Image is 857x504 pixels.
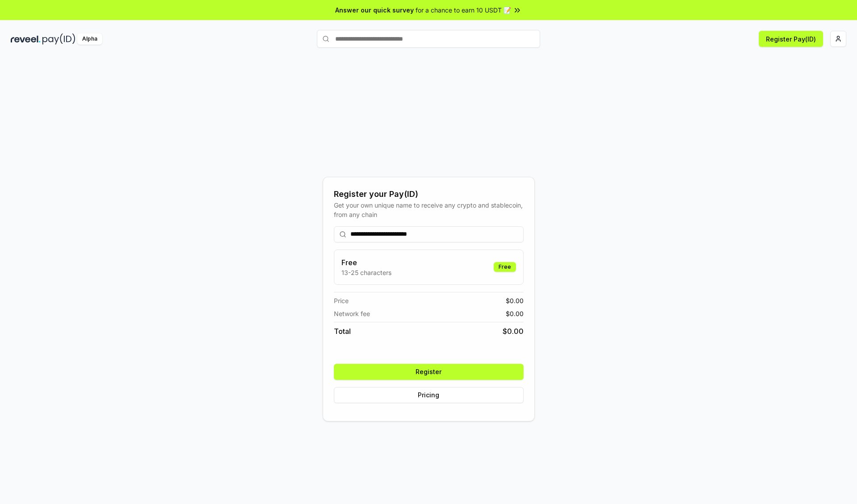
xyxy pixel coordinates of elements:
[494,262,516,272] div: Free
[759,31,823,47] button: Register Pay(ID)
[334,364,524,380] button: Register
[334,188,524,200] div: Register your Pay(ID)
[334,326,351,337] span: Total
[334,200,524,219] div: Get your own unique name to receive any crypto and stablecoin, from any chain
[341,268,391,277] p: 13-25 characters
[503,326,524,337] span: $ 0.00
[42,33,75,45] img: pay_id
[334,296,349,305] span: Price
[335,5,414,15] span: Answer our quick survey
[341,257,391,268] h3: Free
[11,33,41,45] img: reveel_dark
[77,33,102,45] div: Alpha
[416,5,511,15] span: for a chance to earn 10 USDT 📝
[506,309,524,318] span: $ 0.00
[506,296,524,305] span: $ 0.00
[334,387,524,403] button: Pricing
[334,309,370,318] span: Network fee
